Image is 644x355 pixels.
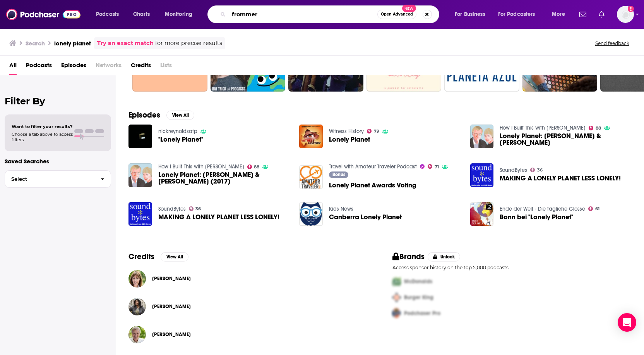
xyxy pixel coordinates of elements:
a: Ende der Welt - Die tägliche Glosse [500,206,585,212]
button: View All [166,111,194,120]
button: open menu [91,8,129,21]
a: CreditsView All [128,252,188,261]
span: 71 [435,165,439,169]
a: EpisodesView All [128,110,194,120]
span: for more precise results [155,39,222,48]
a: Witness History [329,128,364,135]
img: MAKING A LONELY PLANET LESS LONELY! [470,163,494,187]
span: 88 [254,165,259,169]
span: Want to filter your results? [12,124,73,129]
a: 88 [589,126,601,130]
a: nickreynoldsatp [158,128,197,135]
span: MAKING A LONELY PLANET LESS LONELY! [500,175,621,182]
button: Select [5,170,111,188]
a: How I Built This with Guy Raz [500,125,586,131]
button: Maureen WheelerMaureen Wheeler [128,266,368,291]
a: Show notifications dropdown [596,8,608,21]
span: More [552,9,565,20]
a: Episodes [61,59,86,75]
a: 79 [367,129,379,133]
img: Canberra Lonely Planet [299,202,323,226]
a: Nitya Chambers [128,298,146,315]
span: Open Advanced [381,12,413,16]
span: 79 [374,130,379,133]
img: Lonely Planet [299,125,323,148]
a: Try an exact match [97,39,154,48]
img: User Profile [617,6,634,23]
button: Unlock [428,252,461,261]
span: For Business [455,9,485,20]
span: For Podcasters [498,9,535,20]
div: Search podcasts, credits, & more... [215,5,447,23]
input: Search podcasts, credits, & more... [229,8,377,21]
button: Open AdvancedNew [377,10,416,19]
a: Lonely Planet [329,136,370,143]
a: Tony Wheeler [128,326,146,343]
a: MAKING A LONELY PLANET LESS LONELY! [158,214,279,220]
a: All [9,59,17,75]
h3: lonely planet [54,40,91,47]
a: Kids News [329,206,353,212]
img: Bonn bei "Lonely Planet" [470,202,494,226]
span: New [402,5,416,12]
button: Show profile menu [617,6,634,23]
span: Canberra Lonely Planet [329,214,402,220]
a: Bonn bei "Lonely Planet" [500,214,573,220]
a: Tony Wheeler [152,331,191,338]
span: McDonalds [404,278,432,285]
span: 36 [537,168,543,172]
img: First Pro Logo [389,274,404,289]
img: Podchaser - Follow, Share and Rate Podcasts [6,7,80,22]
span: Select [5,177,94,182]
a: Show notifications dropdown [576,8,589,21]
p: Access sponsor history on the top 5,000 podcasts. [392,265,632,270]
span: Burger King [404,294,433,301]
a: Lonely Planet: Maureen & Tony Wheeler (2017) [158,171,290,185]
a: 88 [247,165,260,169]
span: Credits [131,59,151,75]
a: Nitya Chambers [152,303,191,310]
span: "Lonely Planet" [158,136,203,143]
button: Send feedback [593,40,632,47]
span: Choose a tab above to access filters. [12,132,73,142]
button: Nitya ChambersNitya Chambers [128,294,368,319]
span: Lists [160,59,172,75]
span: Lonely Planet: [PERSON_NAME] & [PERSON_NAME] (2017) [158,171,290,185]
span: Lonely Planet Awards Voting [329,182,416,189]
a: Podcasts [26,59,52,75]
img: Maureen Wheeler [128,270,146,287]
a: SoundBytes [500,167,527,173]
h3: Search [26,40,45,47]
button: View All [161,252,188,261]
span: 36 [195,207,201,211]
span: [PERSON_NAME] [152,275,191,282]
img: MAKING A LONELY PLANET LESS LONELY! [128,202,152,226]
button: Tony WheelerTony Wheeler [128,322,368,347]
span: [PERSON_NAME] [152,303,191,310]
img: Lonely Planet: Maureen & Tony Wheeler [470,125,494,148]
span: Lonely Planet: [PERSON_NAME] & [PERSON_NAME] [500,133,632,146]
img: Second Pro Logo [389,289,404,305]
a: Charts [128,8,154,21]
img: Lonely Planet: Maureen & Tony Wheeler (2017) [128,163,152,187]
img: Lonely Planet Awards Voting [299,165,323,189]
span: Bonus [332,172,345,177]
span: Podchaser Pro [404,310,440,317]
a: Travel with Amateur Traveler Podcast [329,163,417,170]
